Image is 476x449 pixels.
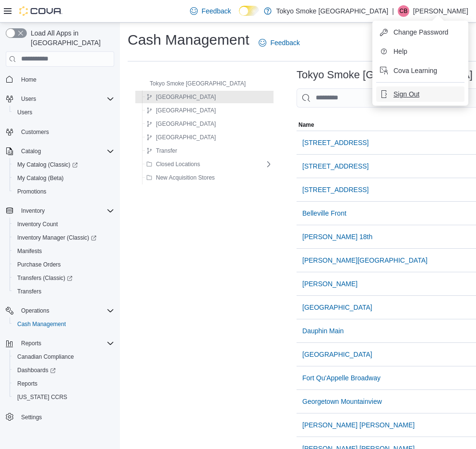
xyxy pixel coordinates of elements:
[143,132,220,143] button: [GEOGRAPHIC_DATA]
[10,158,118,171] a: My Catalog (Classic)
[13,318,114,330] span: Cash Management
[302,255,428,265] span: [PERSON_NAME][GEOGRAPHIC_DATA]
[298,251,431,270] button: [PERSON_NAME][GEOGRAPHIC_DATA]
[156,107,216,114] span: [GEOGRAPHIC_DATA]
[392,5,394,17] p: |
[143,172,219,183] button: New Acquisition Stores
[13,259,114,270] span: Purchase Orders
[298,204,350,223] button: Belleville Front
[302,326,344,336] span: Dauphin Main
[21,307,49,315] span: Operations
[298,227,376,246] button: [PERSON_NAME] 18th
[10,317,118,331] button: Cash Management
[298,298,376,317] button: [GEOGRAPHIC_DATA]
[17,93,114,105] span: Users
[21,413,42,421] span: Settings
[413,5,468,17] p: [PERSON_NAME]
[270,38,299,48] span: Feedback
[21,340,41,347] span: Reports
[13,172,114,184] span: My Catalog (Beta)
[400,5,408,17] span: CB
[21,147,41,155] span: Catalog
[17,320,66,328] span: Cash Management
[128,30,249,49] h1: Cash Management
[17,126,53,138] a: Customers
[298,368,384,388] button: Fort Qu'Appelle Broadway
[17,174,64,182] span: My Catalog (Beta)
[398,5,409,17] div: Carol Burney
[298,157,372,176] button: [STREET_ADDRESS]
[17,220,58,228] span: Inventory Count
[302,397,382,406] span: Georgetown Mountainview
[202,6,231,16] span: Feedback
[17,366,56,374] span: Dashboards
[17,274,72,282] span: Transfers (Classic)
[2,304,118,317] button: Operations
[376,63,464,78] button: Cova Learning
[13,232,100,243] a: Inventory Manager (Classic)
[21,207,45,215] span: Inventory
[143,158,204,170] button: Closed Locations
[13,272,114,284] span: Transfers (Classic)
[302,420,415,430] span: [PERSON_NAME] [PERSON_NAME]
[136,78,250,89] button: Tokyo Smoke [GEOGRAPHIC_DATA]
[302,185,369,194] span: [STREET_ADDRESS]
[13,272,76,284] a: Transfers (Classic)
[298,133,372,152] button: [STREET_ADDRESS]
[10,390,118,404] button: [US_STATE] CCRS
[298,321,347,340] button: Dauphin Main
[10,185,118,198] button: Promotions
[143,118,220,130] button: [GEOGRAPHIC_DATA]
[19,6,62,16] img: Cova
[376,44,464,59] button: Help
[13,159,82,170] a: My Catalog (Classic)
[156,120,216,128] span: [GEOGRAPHIC_DATA]
[276,5,389,17] p: Tokyo Smoke [GEOGRAPHIC_DATA]
[10,285,118,298] button: Transfers
[186,1,235,21] a: Feedback
[13,107,36,118] a: Users
[2,125,118,139] button: Customers
[17,73,114,85] span: Home
[10,231,118,244] a: Inventory Manager (Classic)
[156,160,200,168] span: Closed Locations
[239,16,239,16] span: Dark Mode
[21,95,36,103] span: Users
[17,380,37,388] span: Reports
[13,186,114,197] span: Promotions
[156,147,177,155] span: Transfer
[302,373,381,383] span: Fort Qu'Appelle Broadway
[17,205,114,217] span: Inventory
[17,411,114,423] span: Settings
[17,353,74,361] span: Canadian Compliance
[376,24,464,40] button: Change Password
[10,171,118,185] button: My Catalog (Beta)
[393,66,437,75] span: Cova Learning
[376,86,464,102] button: Sign Out
[2,145,118,158] button: Catalog
[17,146,114,157] span: Catalog
[17,93,40,105] button: Users
[298,180,372,199] button: [STREET_ADDRESS]
[13,186,50,197] a: Promotions
[143,145,181,157] button: Transfer
[2,92,118,106] button: Users
[10,244,118,258] button: Manifests
[13,107,114,118] span: Users
[298,345,376,364] button: [GEOGRAPHIC_DATA]
[13,245,114,257] span: Manifests
[17,234,96,242] span: Inventory Manager (Classic)
[2,73,118,86] button: Home
[297,69,473,81] h3: Tokyo Smoke [GEOGRAPHIC_DATA]
[2,204,118,218] button: Inventory
[255,33,303,52] a: Feedback
[298,121,314,129] span: Name
[17,161,78,169] span: My Catalog (Classic)
[13,232,114,243] span: Inventory Manager (Classic)
[302,303,372,312] span: [GEOGRAPHIC_DATA]
[10,350,118,364] button: Canadian Compliance
[17,338,45,349] button: Reports
[10,364,118,377] a: Dashboards
[10,377,118,390] button: Reports
[13,378,41,389] a: Reports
